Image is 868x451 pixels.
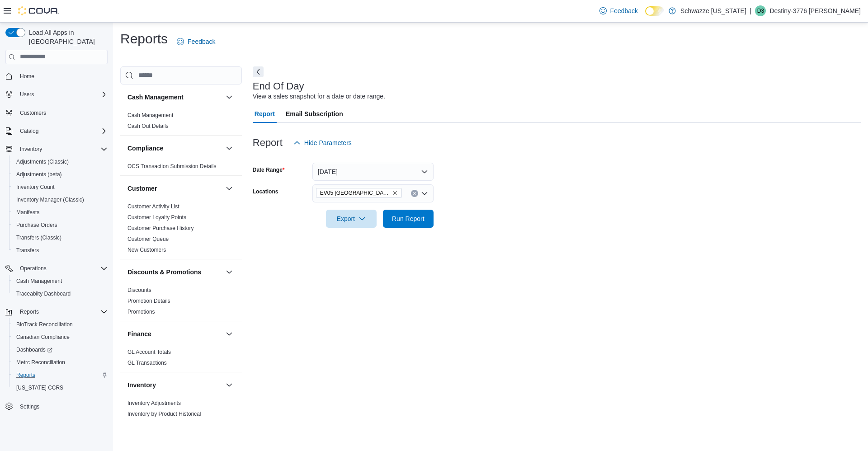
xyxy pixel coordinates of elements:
button: Adjustments (Classic) [9,155,111,168]
button: Discounts & Promotions [127,268,222,277]
span: Users [16,89,108,100]
span: Traceabilty Dashboard [16,290,71,297]
a: Discounts [127,287,151,293]
button: Transfers (Classic) [9,231,111,244]
span: Inventory Manager (Classic) [16,196,84,203]
span: D3 [757,5,764,16]
button: Cash Management [224,92,235,103]
button: Users [2,88,111,101]
span: Traceabilty Dashboard [13,288,108,299]
span: Inventory [16,144,108,155]
span: EV05 [GEOGRAPHIC_DATA] [320,188,391,197]
span: Inventory Count [13,182,108,193]
span: Canadian Compliance [16,334,70,341]
button: Customer [127,184,222,193]
button: Hide Parameters [290,134,355,152]
button: Inventory [224,380,235,390]
input: Dark Mode [645,6,664,16]
span: Catalog [20,127,38,135]
button: Operations [16,263,50,274]
div: Compliance [120,161,242,175]
span: Customer Loyalty Points [127,214,186,221]
p: | [750,5,752,16]
span: Metrc Reconciliation [16,359,65,366]
button: Catalog [16,126,42,136]
button: Inventory [2,143,111,155]
a: Adjustments (beta) [13,169,66,180]
button: Run Report [383,210,434,228]
a: Inventory Count Details [127,422,184,428]
button: Metrc Reconciliation [9,356,111,369]
button: Customers [2,106,111,119]
p: Destiny-3776 [PERSON_NAME] [769,5,861,16]
button: Catalog [2,125,111,137]
button: Compliance [224,143,235,154]
a: Dashboards [13,344,56,355]
a: Feedback [596,2,642,20]
span: Catalog [16,126,108,136]
span: Reports [16,306,108,317]
span: Operations [20,265,47,272]
span: Reports [13,370,108,381]
span: Promotions [127,308,155,315]
a: BioTrack Reconciliation [13,319,76,330]
a: Traceabilty Dashboard [13,288,74,299]
button: Purchase Orders [9,219,111,231]
span: Load All Apps in [GEOGRAPHIC_DATA] [25,28,108,46]
a: GL Account Totals [127,349,171,355]
span: Customers [20,109,46,117]
a: Promotions [127,309,155,315]
span: [US_STATE] CCRS [16,384,63,391]
button: Export [326,210,377,228]
button: Finance [224,329,235,339]
span: Reports [16,371,35,379]
span: Export [331,210,371,228]
div: Cash Management [120,110,242,135]
span: Purchase Orders [16,221,57,229]
button: Cash Management [9,275,111,287]
div: Customer [120,201,242,259]
a: Inventory by Product Historical [127,411,201,417]
button: Transfers [9,244,111,257]
button: Inventory [16,144,46,155]
a: Customer Purchase History [127,225,194,231]
a: Manifests [13,207,43,218]
a: Transfers [13,245,42,256]
a: Inventory Adjustments [127,400,181,406]
a: Cash Management [127,112,173,118]
a: New Customers [127,247,166,253]
a: Inventory Count [13,182,58,193]
a: Reports [13,370,39,381]
span: Dashboards [13,344,108,355]
span: Cash Management [127,112,173,119]
span: Run Report [392,214,425,223]
button: Reports [2,305,111,318]
h3: Cash Management [127,93,184,102]
span: Users [20,91,34,98]
span: GL Transactions [127,359,167,366]
span: Purchase Orders [13,220,108,230]
a: OCS Transaction Submission Details [127,163,217,169]
span: Adjustments (Classic) [13,156,108,167]
a: Cash Management [13,276,66,287]
a: Settings [16,401,43,412]
a: Cash Out Details [127,123,169,129]
a: Customer Queue [127,236,169,242]
a: Dashboards [9,343,111,356]
h1: Reports [120,30,168,48]
a: Feedback [173,33,219,51]
button: [DATE] [312,163,434,181]
button: Remove EV05 Uptown from selection in this group [392,190,398,196]
label: Date Range [253,166,285,174]
button: Cash Management [127,93,222,102]
span: Inventory Adjustments [127,399,181,407]
span: Customers [16,107,108,118]
h3: Compliance [127,144,163,153]
span: Home [20,73,34,80]
span: Customer Purchase History [127,225,194,232]
span: OCS Transaction Submission Details [127,163,217,170]
span: Washington CCRS [13,382,108,393]
a: Transfers (Classic) [13,232,65,243]
span: Cash Management [16,277,62,285]
span: New Customers [127,246,166,254]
